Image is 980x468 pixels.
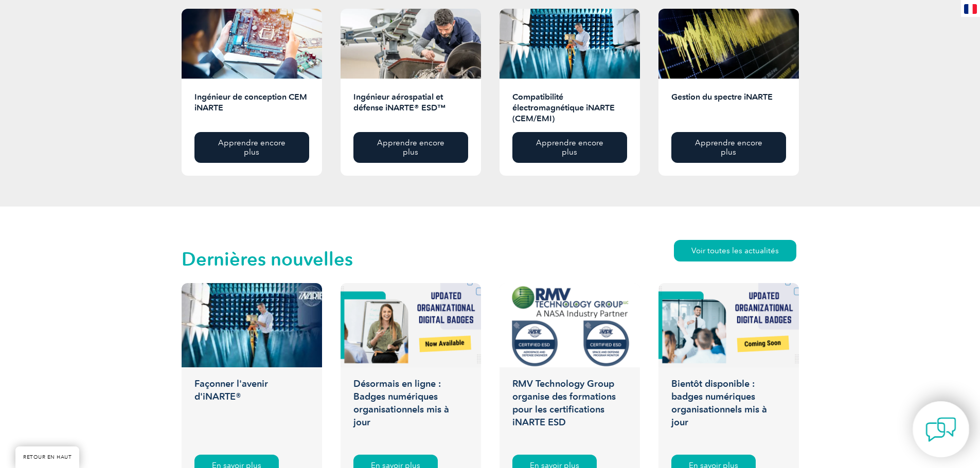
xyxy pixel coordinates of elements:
[671,378,767,428] font: Bientôt disponible : badges numériques organisationnels mis à jour
[925,414,956,445] img: contact-chat.png
[353,378,441,389] font: Désormais en ligne :
[23,454,72,460] font: RETOUR EN HAUT
[536,138,603,157] font: Apprendre encore plus
[512,378,616,428] font: RMV Technology Group organise des formations pour les certifications iNARTE ESD
[674,240,796,261] a: Voir toutes les actualités
[353,132,468,163] a: Apprendre encore plus
[671,132,786,163] a: Apprendre encore plus
[964,4,977,14] img: fr
[194,92,307,113] font: Ingénieur de conception CEM iNARTE
[353,391,449,428] font: Badges numériques organisationnels mis à jour
[15,446,79,468] a: RETOUR EN HAUT
[182,248,353,270] font: Dernières nouvelles
[194,132,309,163] a: Apprendre encore plus
[512,132,627,163] a: Apprendre encore plus
[512,92,615,123] font: Compatibilité électromagnétique iNARTE (CEM/EMI)
[377,138,444,157] font: Apprendre encore plus
[218,138,286,157] font: Apprendre encore plus
[194,378,268,402] font: Façonner l'avenir d'iNARTE®
[691,246,779,255] font: Voir toutes les actualités
[671,92,773,102] font: Gestion du spectre iNARTE
[695,138,762,157] font: Apprendre encore plus
[353,92,446,113] font: Ingénieur aérospatial et défense iNARTE® ESD™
